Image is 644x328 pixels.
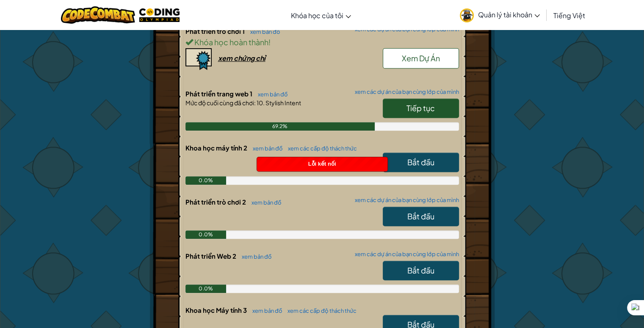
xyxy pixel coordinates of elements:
span: Khoa học máy tính 2 [185,144,249,152]
span: Bắt đầu [407,157,434,167]
a: Quản lý tài khoản [456,2,544,28]
a: Khóa học của tôi [287,4,355,27]
span: Khoa học Máy tính 3 [185,306,248,314]
a: xem chứng chỉ [185,54,265,63]
a: xem các dự án của bạn cùng lớp của mình [351,251,459,257]
span: 10. [256,99,265,107]
div: 0.0% [185,230,227,239]
span: Lỗi kết nối [308,161,336,167]
span: Phát triển trò chơi 1 [185,27,246,35]
span: Bắt đầu [407,211,434,221]
span: Khóa học của tôi [291,11,343,20]
a: xem bản đồ [238,253,272,260]
span: Phát triển trang web 1 [185,90,254,98]
div: 0.0% [185,176,227,185]
div: 69.2% [185,122,375,131]
a: xem bản đồ [248,307,282,314]
span: Bắt đầu [407,265,434,275]
span: Quản lý tài khoản [478,10,540,19]
a: Tiếng Việt [549,4,589,27]
a: xem các cấp độ thách thức [283,307,357,314]
a: xem các cấp độ thách thức [284,145,357,152]
span: Phát triển trò chơi 2 [185,198,247,206]
a: xem bản đồ [247,199,282,206]
a: xem các dự án của bạn cùng lớp của mình [351,89,459,95]
a: xem các dự án của bạn cùng lớp của mình [351,27,459,32]
img: MTO Coding Olympiad logo [139,8,180,22]
span: Mức độ cuối cùng đã chơi [185,99,254,107]
span: ! [268,37,271,47]
img: certificate-icon.png [185,48,212,70]
div: 0.0% [185,284,227,293]
span: Stylish Intent [265,99,301,107]
img: avatar [460,8,474,22]
a: xem bản đồ [246,28,280,35]
span: Khóa học hoàn thành [193,37,268,47]
div: xem chứng chỉ [218,54,265,63]
span: Tiếng Việt [553,11,585,20]
span: Phát triển Web 2 [185,252,238,260]
a: xem bản đồ [254,91,288,98]
a: xem bản đồ [249,145,283,152]
span: Tiếp tục [406,103,435,113]
span: Xem Dự Án [402,53,440,63]
a: xem các dự án của bạn cùng lớp của mình [351,197,459,203]
span: : [254,99,256,107]
img: CodeCombat logo [61,6,135,24]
